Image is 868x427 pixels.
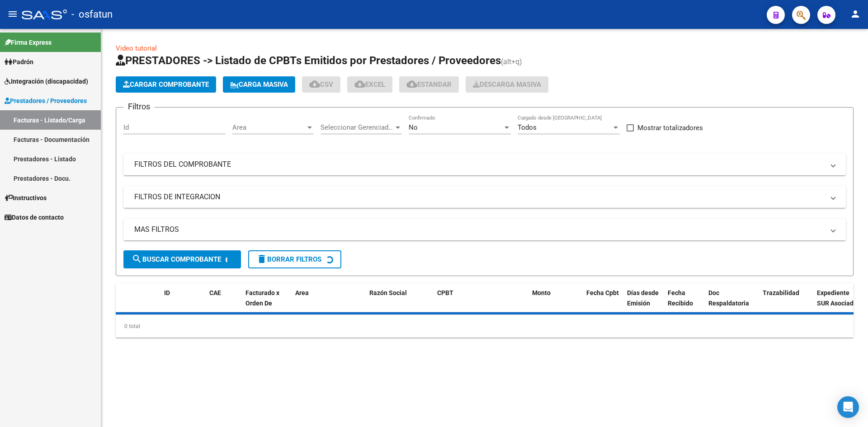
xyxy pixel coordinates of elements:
[232,123,306,131] span: Area
[123,219,846,240] mat-expansion-panel-header: MAS FILTROS
[123,250,241,268] button: Buscar Comprobante
[354,80,385,89] span: EXCEL
[406,80,452,89] span: Estandar
[466,76,548,93] app-download-masive: Descarga masiva de comprobantes (adjuntos)
[532,289,551,296] span: Monto
[309,80,333,89] span: CSV
[123,100,155,113] h3: Filtros
[817,289,857,307] span: Expediente SUR Asociado
[583,283,623,323] datatable-header-cell: Fecha Cpbt
[466,76,548,93] button: Descarga Masiva
[132,255,221,263] span: Buscar Comprobante
[123,80,209,89] span: Cargar Comprobante
[627,289,659,307] span: Días desde Emisión
[763,289,799,296] span: Trazabilidad
[518,123,537,131] span: Todos
[399,76,459,93] button: Estandar
[134,225,824,235] mat-panel-title: MAS FILTROS
[705,283,759,323] datatable-header-cell: Doc Respaldatoria
[242,283,292,323] datatable-header-cell: Facturado x Orden De
[116,76,216,93] button: Cargar Comprobante
[708,289,749,307] span: Doc Respaldatoria
[230,80,288,89] span: Carga Masiva
[71,5,113,24] span: - osfatun
[5,96,87,106] span: Prestadores / Proveedores
[850,9,861,19] mat-icon: person
[813,283,863,323] datatable-header-cell: Expediente SUR Asociado
[759,283,813,323] datatable-header-cell: Trazabilidad
[354,79,365,89] mat-icon: cloud_download
[406,79,417,89] mat-icon: cloud_download
[116,315,854,338] div: 0 total
[134,192,824,202] mat-panel-title: FILTROS DE INTEGRACION
[473,80,541,89] span: Descarga Masiva
[7,9,18,19] mat-icon: menu
[160,283,206,323] datatable-header-cell: ID
[256,253,267,264] mat-icon: delete
[434,283,528,323] datatable-header-cell: CPBT
[321,123,394,131] span: Seleccionar Gerenciador
[5,57,33,67] span: Padrón
[245,289,279,307] span: Facturado x Orden De
[501,57,522,66] span: (alt+q)
[309,79,320,89] mat-icon: cloud_download
[5,212,64,222] span: Datos de contacto
[366,283,434,323] datatable-header-cell: Razón Social
[437,289,453,296] span: CPBT
[623,283,664,323] datatable-header-cell: Días desde Emisión
[123,186,846,208] mat-expansion-panel-header: FILTROS DE INTEGRACION
[116,44,157,52] a: Video tutorial
[223,76,295,93] button: Carga Masiva
[5,38,52,47] span: Firma Express
[295,289,309,296] span: Area
[664,283,705,323] datatable-header-cell: Fecha Recibido
[637,122,703,133] span: Mostrar totalizadores
[369,289,407,296] span: Razón Social
[116,54,501,67] span: PRESTADORES -> Listado de CPBTs Emitidos por Prestadores / Proveedores
[164,289,170,296] span: ID
[302,76,340,93] button: CSV
[409,123,418,131] span: No
[206,283,242,323] datatable-header-cell: CAE
[248,250,341,268] button: Borrar Filtros
[256,255,321,263] span: Borrar Filtros
[292,283,353,323] datatable-header-cell: Area
[5,193,47,203] span: Instructivos
[209,289,221,296] span: CAE
[668,289,693,307] span: Fecha Recibido
[132,253,142,264] mat-icon: search
[347,76,392,93] button: EXCEL
[528,283,583,323] datatable-header-cell: Monto
[5,76,88,86] span: Integración (discapacidad)
[837,396,859,418] div: Open Intercom Messenger
[134,160,824,169] mat-panel-title: FILTROS DEL COMPROBANTE
[586,289,619,296] span: Fecha Cpbt
[123,154,846,175] mat-expansion-panel-header: FILTROS DEL COMPROBANTE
